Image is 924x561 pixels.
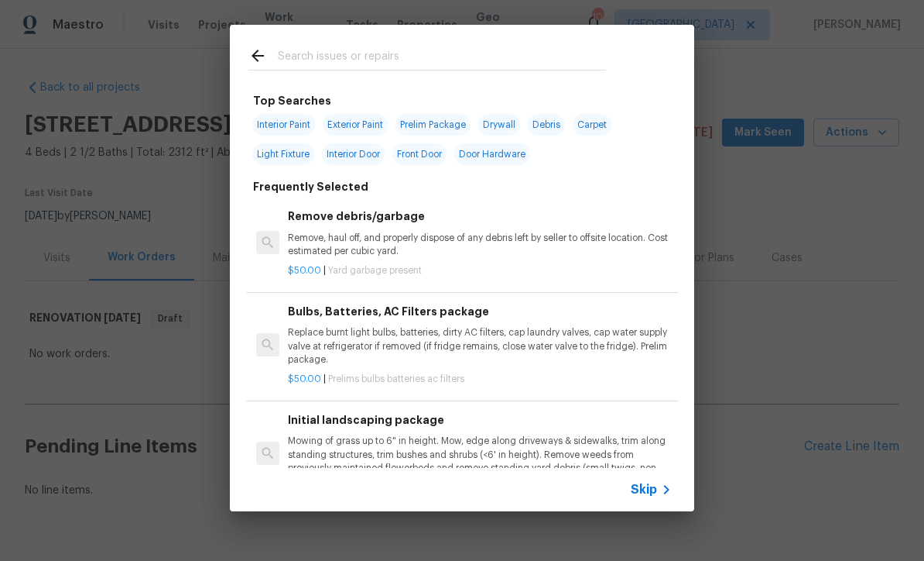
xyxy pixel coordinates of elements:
[288,373,672,386] p: |
[253,92,331,109] h6: Top Searches
[478,114,520,136] span: Drywall
[288,266,321,275] span: $50.00
[328,374,464,384] span: Prelims bulbs batteries ac filters
[252,114,315,136] span: Interior Paint
[288,232,672,258] p: Remove, haul off, and properly dispose of any debris left by seller to offsite location. Cost est...
[253,178,368,195] h6: Frequently Selected
[631,482,657,497] span: Skip
[454,143,530,165] span: Door Hardware
[395,114,471,136] span: Prelim Package
[288,326,672,366] p: Replace burnt light bulbs, batteries, dirty AC filters, cap laundry valves, cap water supply valv...
[288,435,672,474] p: Mowing of grass up to 6" in height. Mow, edge along driveways & sidewalks, trim along standing st...
[278,46,606,70] input: Search issues or repairs
[288,374,321,384] span: $50.00
[328,266,422,275] span: Yard garbage present
[322,143,385,165] span: Interior Door
[252,143,314,165] span: Light Fixture
[323,114,388,136] span: Exterior Paint
[288,264,672,277] p: |
[573,114,611,136] span: Carpet
[288,208,672,225] h6: Remove debris/garbage
[528,114,565,136] span: Debris
[288,411,672,428] h6: Initial landscaping package
[288,303,672,320] h6: Bulbs, Batteries, AC Filters package
[392,143,447,165] span: Front Door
